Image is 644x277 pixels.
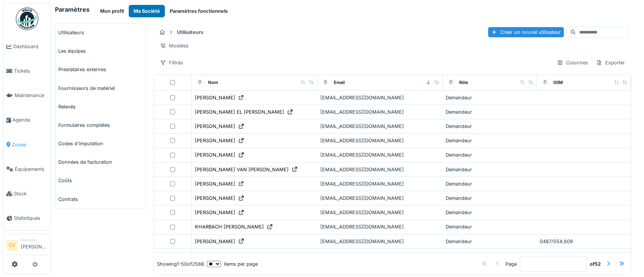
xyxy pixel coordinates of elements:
div: [EMAIL_ADDRESS][DOMAIN_NAME] [320,223,440,230]
div: [PERSON_NAME] [195,238,235,245]
div: Exporter [593,57,628,68]
div: [EMAIL_ADDRESS][DOMAIN_NAME] [320,166,440,173]
div: items per page [207,260,258,267]
div: KHARBACH [PERSON_NAME] [195,223,264,230]
div: Créer un nouvel utilisateur [488,27,564,37]
a: Équipements [3,157,51,181]
button: Mon profil [95,5,129,17]
a: Agenda [3,108,51,132]
div: [EMAIL_ADDRESS][DOMAIN_NAME] [320,108,440,116]
div: [EMAIL_ADDRESS][DOMAIN_NAME] [320,195,440,202]
a: Formulaires complétés [55,116,146,134]
span: Maintenance [15,92,48,99]
span: Dashboard [13,43,48,50]
a: Les équipes [55,42,146,60]
div: Filtres [157,57,186,68]
div: [PERSON_NAME] EL [PERSON_NAME] [195,108,284,116]
div: Demandeur [446,195,534,202]
span: Zones [12,141,48,148]
a: Utilisateurs [55,23,146,42]
div: [PERSON_NAME] [195,151,235,158]
strong: of 52 [590,260,601,267]
div: [PERSON_NAME] [195,195,235,202]
div: [EMAIL_ADDRESS][DOMAIN_NAME] [320,238,440,245]
div: [PERSON_NAME] [195,209,235,216]
div: Demandeur [446,180,534,187]
a: Données de facturation [55,153,146,171]
div: Demandeur [446,151,534,158]
span: Agenda [12,116,48,123]
div: Email [334,79,345,86]
div: Rôle [459,79,468,86]
div: Demandeur [446,137,534,144]
div: Demandeur [446,94,534,101]
div: [EMAIL_ADDRESS][DOMAIN_NAME] [320,180,440,187]
div: Demandeur [446,209,534,216]
strong: Utilisateurs [174,29,206,36]
a: Prestataires externes [55,60,146,79]
div: Demandeur [446,238,534,245]
a: Contrats [55,190,146,209]
div: [EMAIL_ADDRESS][DOMAIN_NAME] [320,209,440,216]
div: Showing 1 - 50 of 2588 [157,260,204,267]
li: [PERSON_NAME] [21,237,48,253]
div: GSM [553,79,563,86]
div: [PERSON_NAME] [195,123,235,130]
a: Codes d'imputation [55,134,146,153]
li: CV [6,240,18,251]
a: Relevés [55,97,146,116]
a: Fournisseurs de matériel [55,79,146,97]
div: [PERSON_NAME] VAN [PERSON_NAME] [195,166,289,173]
a: Tickets [3,59,51,83]
div: Manager [21,237,48,243]
div: [EMAIL_ADDRESS][DOMAIN_NAME] [320,123,440,130]
div: [EMAIL_ADDRESS][DOMAIN_NAME] [320,94,440,101]
a: Stock [3,181,51,206]
span: Équipements [15,166,48,173]
div: [PERSON_NAME] [195,180,235,187]
div: Demandeur [446,108,534,116]
div: [PERSON_NAME] [195,94,235,101]
div: Demandeur [446,123,534,130]
img: Badge_color-CXgf-gQk.svg [16,8,38,30]
span: Stock [14,190,48,197]
a: Maintenance [3,83,51,108]
button: Paramètres fonctionnels [165,5,233,17]
div: Demandeur [446,166,534,173]
div: [PERSON_NAME] [195,137,235,144]
div: [EMAIL_ADDRESS][DOMAIN_NAME] [320,151,440,158]
div: Page [505,260,517,267]
div: 0487/554,609 [540,238,628,245]
div: [EMAIL_ADDRESS][DOMAIN_NAME] [320,137,440,144]
span: Tickets [14,67,48,75]
a: Dashboard [3,34,51,59]
h6: Paramètres [55,6,90,13]
div: Nom [208,79,218,86]
a: Coûts [55,171,146,190]
span: Statistiques [14,215,48,222]
div: Colonnes [554,57,591,68]
a: Zones [3,132,51,157]
div: Modèles [157,40,192,51]
a: CV Manager[PERSON_NAME] [6,237,48,255]
div: Demandeur [446,223,534,230]
a: Statistiques [3,206,51,230]
button: Ma Société [129,5,165,17]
